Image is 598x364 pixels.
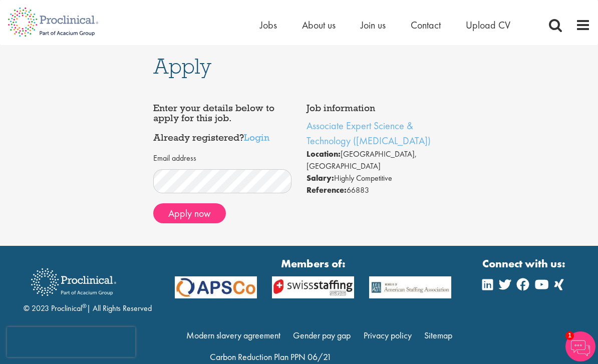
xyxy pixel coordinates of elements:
[361,19,386,32] a: Join us
[302,19,336,32] a: About us
[153,203,226,223] button: Apply now
[24,261,152,314] div: © 2023 Proclinical | All Rights Reserved
[264,276,362,298] img: APSCo
[293,329,351,341] a: Gender pay gap
[307,103,445,113] h4: Job information
[82,302,87,310] sup: ®
[153,53,211,80] span: Apply
[307,172,445,184] li: Highly Competitive
[7,327,135,357] iframe: reCAPTCHA
[153,153,196,164] label: Email address
[167,276,264,298] img: APSCo
[307,173,334,183] strong: Salary:
[364,329,412,341] a: Privacy policy
[411,19,441,32] a: Contact
[307,119,431,147] a: Associate Expert Science & Technology ([MEDICAL_DATA])
[153,103,291,143] h4: Enter your details below to apply for this job. Already registered?
[244,131,269,143] a: Login
[482,256,567,271] strong: Connect with us:
[24,261,124,303] img: Proclinical Recruitment
[210,351,332,362] a: Carbon Reduction Plan PPN 06/21
[307,185,347,195] strong: Reference:
[565,331,595,361] img: Chatbot
[424,329,452,341] a: Sitemap
[307,149,341,159] strong: Location:
[175,256,451,271] strong: Members of:
[466,19,510,32] a: Upload CV
[307,184,445,196] li: 66883
[307,148,445,172] li: [GEOGRAPHIC_DATA], [GEOGRAPHIC_DATA]
[260,19,277,32] a: Jobs
[186,329,280,341] a: Modern slavery agreement
[565,331,574,340] span: 1
[362,276,459,298] img: APSCo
